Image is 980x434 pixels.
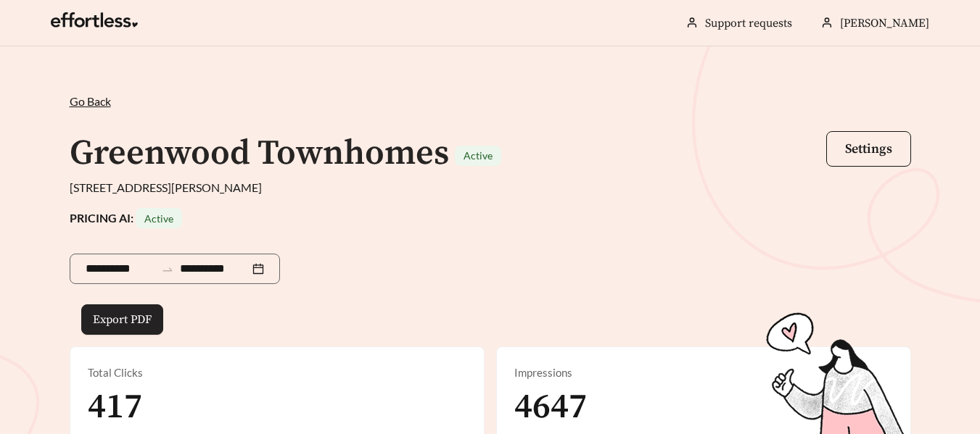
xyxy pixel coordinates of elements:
span: Export PDF [93,311,152,328]
span: [PERSON_NAME] [840,16,929,30]
span: to [161,262,174,275]
button: Settings [826,131,911,167]
div: Impressions [514,364,893,381]
h1: Greenwood Townhomes [70,132,449,175]
div: Total Clicks [88,364,466,381]
span: Active [144,212,173,225]
span: Settings [845,141,892,157]
div: [STREET_ADDRESS][PERSON_NAME] [70,179,911,196]
span: swap-right [161,263,174,276]
span: 417 [88,385,142,429]
a: Support requests [705,16,792,30]
span: Go Back [70,94,111,108]
span: 4647 [514,385,587,429]
strong: PRICING AI: [70,211,182,225]
span: Active [464,149,493,162]
button: Export PDF [81,304,163,335]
